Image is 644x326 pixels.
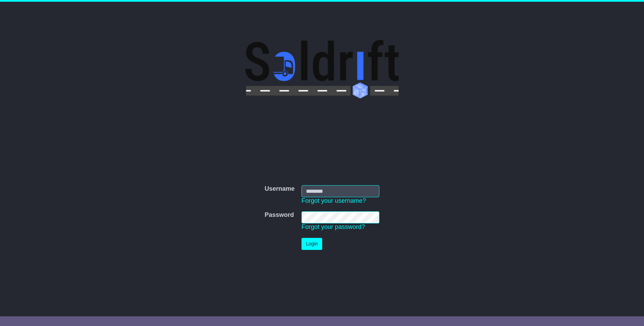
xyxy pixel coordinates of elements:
a: Forgot your password? [301,223,365,230]
img: Soldrift Pty Ltd [245,40,399,98]
label: Username [265,185,295,193]
a: Forgot your username? [301,197,366,204]
label: Password [265,211,294,219]
button: Login [301,238,322,250]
